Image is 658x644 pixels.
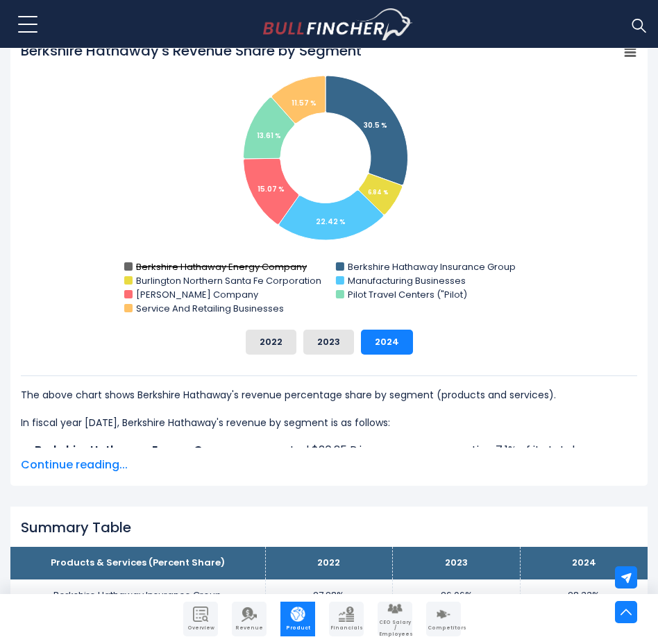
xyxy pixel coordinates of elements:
[265,579,393,612] td: 27.28%
[263,8,413,40] img: Bullfincher logo
[21,387,637,403] p: The above chart shows Berkshire Hathaway's revenue percentage share by segment (products and serv...
[280,602,315,636] a: Company Product/Geography
[246,330,296,355] button: 2022
[265,547,393,579] th: 2022
[393,579,521,612] td: 26.06%
[233,625,265,631] span: Revenue
[282,625,314,631] span: Product
[428,625,459,631] span: Competitors
[232,602,267,636] a: Company Revenue
[21,414,637,431] p: In fiscal year [DATE], Berkshire Hathaway's revenue by segment is as follows:
[330,625,362,631] span: Financials
[136,288,259,301] text: [PERSON_NAME] Company
[35,442,251,458] b: Berkshire Hathaway Energy Company
[292,98,317,108] tspan: 11.57 %
[316,217,346,227] tspan: 22.42 %
[21,457,637,473] span: Continue reading...
[21,442,637,459] li: generated $26.35 B in revenue, representing 7.1% of its total revenue.
[136,260,307,273] text: Berkshire Hathaway Energy Company
[21,41,637,319] svg: Berkshire Hathaway's Revenue Share by Segment
[185,625,217,631] span: Overview
[520,547,648,579] th: 2024
[520,579,648,612] td: 28.33%
[257,130,281,141] tspan: 13.61 %
[361,330,413,355] button: 2024
[303,330,354,355] button: 2023
[10,547,265,579] th: Products & Services (Percent Share)
[379,620,411,637] span: CEO Salary / Employees
[258,184,285,194] tspan: 15.07 %
[263,8,412,40] a: Go to homepage
[368,189,388,196] tspan: 6.84 %
[426,602,461,636] a: Company Competitors
[21,519,637,536] h2: Summary Table
[329,602,364,636] a: Company Financials
[364,120,387,130] tspan: 30.5 %
[10,579,265,612] td: Berkshire Hathaway Insurance Group
[183,602,218,636] a: Company Overview
[136,302,284,315] text: Service And Retailing Businesses
[348,288,467,301] text: Pilot Travel Centers ("Pilot)
[21,41,362,60] tspan: Berkshire Hathaway's Revenue Share by Segment
[393,547,521,579] th: 2023
[348,260,516,273] text: Berkshire Hathaway Insurance Group
[348,274,466,287] text: Manufacturing Businesses
[378,602,412,636] a: Company Employees
[136,274,321,287] text: Burlington Northern Santa Fe Corporation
